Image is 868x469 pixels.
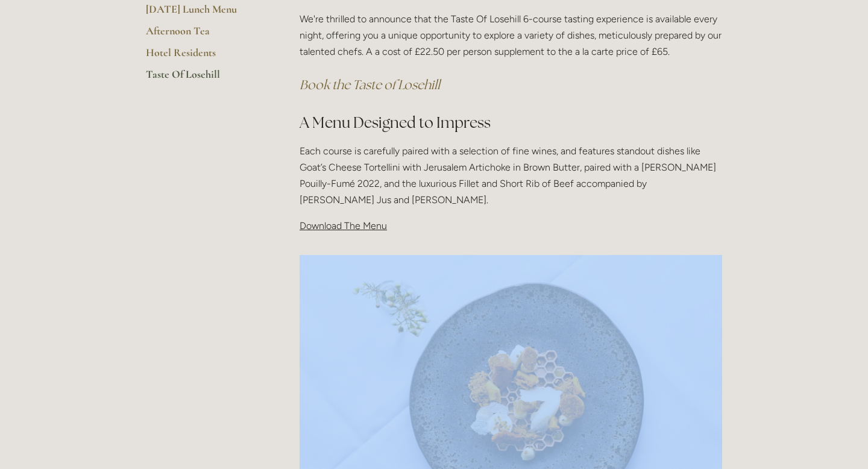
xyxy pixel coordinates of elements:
[300,112,722,133] h2: A Menu Designed to Impress
[146,68,261,89] a: Taste Of Losehill
[300,77,440,93] a: Book the Taste of Losehill
[146,24,261,46] a: Afternoon Tea
[300,11,722,60] p: We're thrilled to announce that the Taste Of Losehill 6-course tasting experience is available ev...
[300,220,387,231] span: Download The Menu
[300,143,722,209] p: Each course is carefully paired with a selection of fine wines, and features standout dishes like...
[146,2,261,24] a: [DATE] Lunch Menu
[146,46,261,68] a: Hotel Residents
